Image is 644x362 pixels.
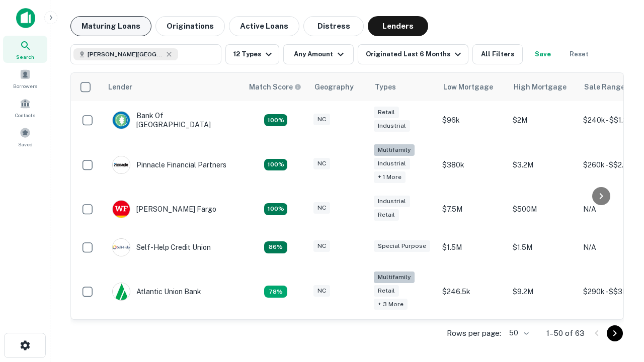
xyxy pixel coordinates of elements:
[607,325,623,341] button: Go to next page
[225,44,279,64] button: 12 Types
[437,139,508,190] td: $380k
[283,44,354,64] button: Any Amount
[369,73,437,101] th: Types
[374,120,410,132] div: Industrial
[249,81,299,93] h6: Match Score
[508,266,578,317] td: $9.2M
[508,101,578,139] td: $2M
[313,202,330,214] div: NC
[264,159,287,171] div: Matching Properties: 23, hasApolloMatch: undefined
[508,190,578,228] td: $500M
[358,44,468,64] button: Originated Last 6 Months
[546,327,585,339] p: 1–50 of 63
[508,139,578,190] td: $3.2M
[16,8,35,28] img: capitalize-icon.png
[374,196,410,207] div: Industrial
[508,73,578,101] th: High Mortgage
[313,114,330,125] div: NC
[437,101,508,139] td: $96k
[443,81,493,93] div: Low Mortgage
[264,114,287,126] div: Matching Properties: 14, hasApolloMatch: undefined
[70,16,151,36] button: Maturing Loans
[113,283,130,300] img: picture
[264,203,287,215] div: Matching Properties: 14, hasApolloMatch: undefined
[18,140,33,148] span: Saved
[368,16,428,36] button: Lenders
[243,73,308,101] th: Capitalize uses an advanced AI algorithm to match your search with the best lender. The match sco...
[112,111,233,129] div: Bank Of [GEOGRAPHIC_DATA]
[3,94,47,121] a: Contacts
[374,144,415,156] div: Multifamily
[374,285,399,297] div: Retail
[374,209,399,221] div: Retail
[88,50,163,59] span: [PERSON_NAME][GEOGRAPHIC_DATA], [GEOGRAPHIC_DATA]
[303,16,364,36] button: Distress
[229,16,299,36] button: Active Loans
[108,81,132,93] div: Lender
[264,286,287,298] div: Matching Properties: 10, hasApolloMatch: undefined
[112,200,216,218] div: [PERSON_NAME] Fargo
[313,240,330,252] div: NC
[508,228,578,266] td: $1.5M
[113,112,130,129] img: picture
[112,283,201,301] div: Atlantic Union Bank
[113,156,130,173] img: picture
[563,44,595,64] button: Reset
[3,36,47,63] a: Search
[527,44,559,64] button: Save your search to get updates of matches that match your search criteria.
[374,240,430,252] div: Special Purpose
[113,239,130,256] img: picture
[375,81,396,93] div: Types
[374,299,408,310] div: + 3 more
[374,107,399,118] div: Retail
[314,81,354,93] div: Geography
[155,16,225,36] button: Originations
[15,111,35,119] span: Contacts
[112,238,211,256] div: Self-help Credit Union
[437,190,508,228] td: $7.5M
[584,81,625,93] div: Sale Range
[594,249,644,298] iframe: Chat Widget
[374,171,406,183] div: + 1 more
[447,327,501,339] p: Rows per page:
[3,65,47,92] a: Borrowers
[308,73,369,101] th: Geography
[437,73,508,101] th: Low Mortgage
[102,73,243,101] th: Lender
[472,44,523,64] button: All Filters
[514,81,567,93] div: High Mortgage
[313,158,330,169] div: NC
[249,81,301,93] div: Capitalize uses an advanced AI algorithm to match your search with the best lender. The match sco...
[264,241,287,253] div: Matching Properties: 11, hasApolloMatch: undefined
[13,82,37,90] span: Borrowers
[374,271,415,283] div: Multifamily
[112,156,226,174] div: Pinnacle Financial Partners
[16,53,34,61] span: Search
[3,123,47,150] a: Saved
[113,201,130,218] img: picture
[437,266,508,317] td: $246.5k
[366,48,464,60] div: Originated Last 6 Months
[374,158,410,169] div: Industrial
[313,285,330,297] div: NC
[437,228,508,266] td: $1.5M
[505,326,530,340] div: 50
